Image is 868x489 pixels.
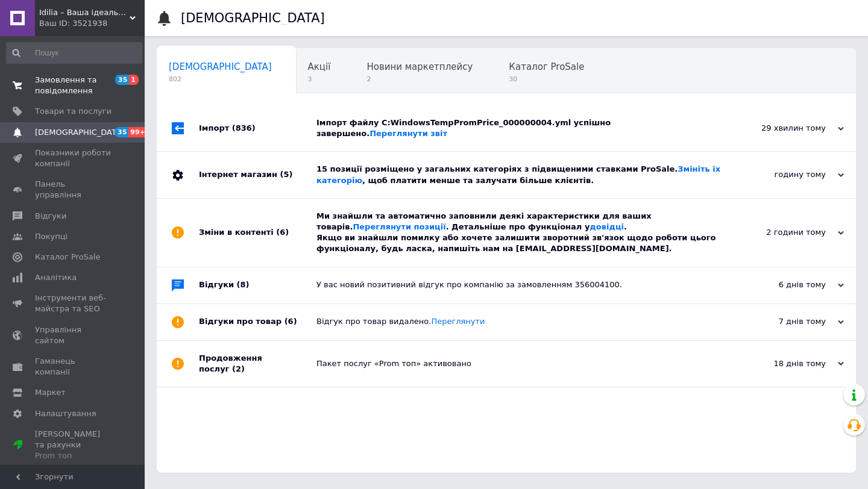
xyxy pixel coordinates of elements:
[308,61,331,72] span: Акції
[35,252,100,263] span: Каталог ProSale
[35,106,112,117] span: Товари та послуги
[232,364,245,373] span: (2)
[35,408,96,419] span: Налаштування
[509,75,584,84] span: 30
[169,61,272,72] span: [DEMOGRAPHIC_DATA]
[129,75,139,85] span: 1
[316,316,723,327] div: Відгук про товар видалено.
[199,341,316,387] div: Продовження послуг
[280,170,292,179] span: (5)
[316,279,723,290] div: У вас новий позитивний відгук про компанію за замовленням 356004100.
[237,280,250,289] span: (8)
[199,152,316,198] div: Інтернет магазин
[723,169,844,180] div: годину тому
[35,293,112,314] span: Інструменти веб-майстра та SEO
[6,42,142,64] input: Пошук
[353,222,445,231] a: Переглянути позиції
[35,179,112,201] span: Панель управління
[35,148,112,169] span: Показники роботи компанії
[723,358,844,369] div: 18 днів тому
[723,316,844,327] div: 7 днів тому
[35,272,77,283] span: Аналітика
[316,164,720,184] a: Змініть їх категорію
[35,387,66,398] span: Маркет
[39,18,145,29] div: Ваш ID: 3521938
[316,117,723,139] div: Імпорт файлу C:WindowsTempPromPrice_000000004.yml успішно завершено.
[723,123,844,134] div: 29 хвилин тому
[431,317,485,326] a: Переглянути
[509,61,584,72] span: Каталог ProSale
[316,358,723,369] div: Пакет послуг «Prom топ» активовано
[370,129,447,138] a: Переглянути звіт
[723,279,844,290] div: 6 днів тому
[366,75,473,84] span: 2
[35,325,112,346] span: Управління сайтом
[39,7,130,18] span: Idilia – Ваша ідеальна оселя
[128,127,148,137] span: 99+
[316,211,723,255] div: Ми знайшли та автоматично заповнили деякі характеристики для ваших товарів. . Детальніше про функ...
[232,123,256,132] span: (836)
[35,450,112,461] div: Prom топ
[316,164,723,185] div: 15 позиції розміщено у загальних категоріях з підвищеними ставками ProSale. , щоб платити менше т...
[35,231,68,242] span: Покупці
[199,267,316,304] div: Відгуки
[169,75,272,84] span: 802
[276,228,289,237] span: (6)
[115,127,128,137] span: 35
[308,75,331,84] span: 3
[199,304,316,340] div: Відгуки про товар
[285,317,297,326] span: (6)
[115,75,129,85] span: 35
[723,227,844,238] div: 2 години тому
[35,127,124,138] span: [DEMOGRAPHIC_DATA]
[35,429,112,462] span: [PERSON_NAME] та рахунки
[181,11,325,25] h1: [DEMOGRAPHIC_DATA]
[366,61,473,72] span: Новини маркетплейсу
[35,356,112,378] span: Гаманець компанії
[35,211,66,222] span: Відгуки
[35,75,112,96] span: Замовлення та повідомлення
[199,105,316,151] div: Імпорт
[590,222,624,231] a: довідці
[199,199,316,267] div: Зміни в контенті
